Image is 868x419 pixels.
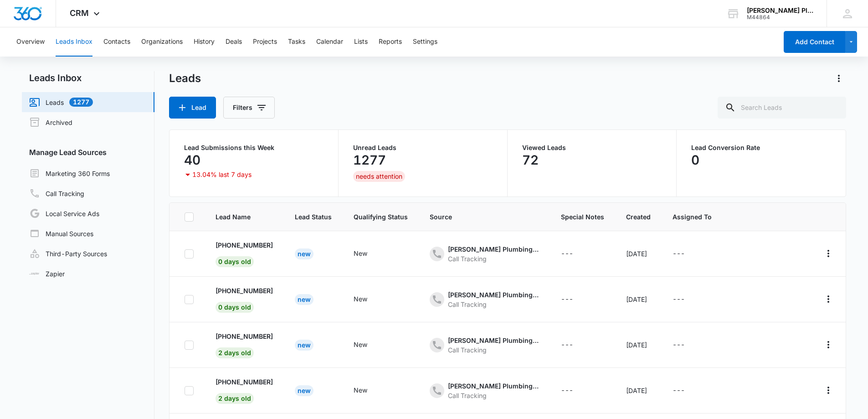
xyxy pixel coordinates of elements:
div: [DATE] [626,249,651,259]
p: Viewed Leads [522,145,662,151]
a: [PHONE_NUMBER]2 days old [216,331,273,357]
div: - - Select to Edit Field [561,248,590,259]
div: --- [561,248,573,259]
div: Call Tracking [448,391,539,400]
a: New [295,295,313,303]
span: Qualifying Status [354,212,408,222]
button: Call [783,338,796,351]
button: Add as Contact [734,247,746,259]
button: Call [783,247,796,259]
div: --- [561,340,573,351]
span: 2 days old [216,393,254,404]
h3: Manage Lead Sources [22,147,154,158]
a: Third-Party Sources [29,248,107,259]
button: Deals [226,27,242,57]
div: account id [747,14,813,21]
div: Call Tracking [448,345,539,355]
span: Special Notes [561,212,604,222]
div: - - Select to Edit Field [673,340,701,351]
p: [PHONE_NUMBER] [216,286,273,295]
div: [PERSON_NAME] Plumbing - Ads [448,244,539,254]
input: Search Leads [718,97,846,119]
div: [PERSON_NAME] Plumbing - Ads [448,290,539,300]
button: Projects [253,27,277,57]
a: Local Service Ads [29,208,99,219]
div: --- [561,385,573,396]
button: Archive [750,292,763,305]
a: New [295,250,313,258]
div: Call Tracking [448,254,539,264]
div: [DATE] [626,386,651,395]
button: Lists [354,27,368,57]
a: Leads1277 [29,97,93,108]
button: History [194,27,215,57]
button: Actions [832,71,846,86]
button: Add Contact [784,31,845,53]
button: Organizations [141,27,183,57]
div: New [295,248,313,259]
div: - - Select to Edit Field [354,340,384,351]
button: Reports [379,27,402,57]
div: --- [673,340,685,351]
p: Unread Leads [353,145,493,151]
button: Archive [750,247,763,259]
button: Overview [16,27,45,57]
button: Actions [821,337,836,352]
button: Calendar [316,27,343,57]
div: --- [673,294,685,305]
div: New [354,294,367,304]
button: Lead [169,97,216,119]
a: New [295,341,313,349]
div: New [295,385,313,396]
div: [PERSON_NAME] Plumbing - Ads [448,381,539,391]
div: [DATE] [626,295,651,304]
div: - - Select to Edit Field [673,248,701,259]
h1: Leads [169,72,201,85]
button: Settings [413,27,437,57]
a: Call [783,389,796,397]
div: - - Select to Edit Field [561,340,590,351]
div: --- [561,294,573,305]
div: New [295,340,313,351]
button: Contacts [103,27,130,57]
p: 72 [522,153,539,167]
a: Call [783,343,796,351]
a: Call [783,298,796,305]
p: 1277 [353,153,386,167]
span: Source [430,212,539,222]
div: needs attention [353,171,405,182]
a: Marketing 360 Forms [29,168,110,179]
div: - - Select to Edit Field [354,385,384,396]
button: Add as Contact [734,292,746,305]
button: Actions [821,246,836,261]
span: 0 days old [216,256,254,267]
p: [PHONE_NUMBER] [216,377,273,387]
a: [PHONE_NUMBER]2 days old [216,377,273,402]
button: Filters [223,97,275,119]
p: Lead Conversion Rate [691,145,831,151]
span: Assigned To [673,212,712,222]
span: CRM [70,8,89,18]
a: Archived [29,117,72,128]
button: Tasks [288,27,305,57]
button: Call [783,292,796,305]
div: - - Select to Edit Field [673,294,701,305]
div: - - Select to Edit Field [354,248,384,259]
div: New [354,385,367,395]
a: [PHONE_NUMBER]0 days old [216,286,273,311]
div: - - Select to Edit Field [673,385,701,396]
a: Call [783,252,796,260]
div: - - Select to Edit Field [354,294,384,305]
button: Add as Contact [734,338,746,351]
span: Lead Status [295,212,332,222]
p: [PHONE_NUMBER] [216,240,273,250]
p: 0 [691,153,699,167]
div: - - Select to Edit Field [561,294,590,305]
button: Actions [821,292,836,306]
a: Call Tracking [29,188,84,199]
button: Archive [750,338,763,351]
a: New [295,387,313,394]
span: Lead Name [216,212,273,222]
div: New [354,340,367,349]
div: New [354,248,367,258]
